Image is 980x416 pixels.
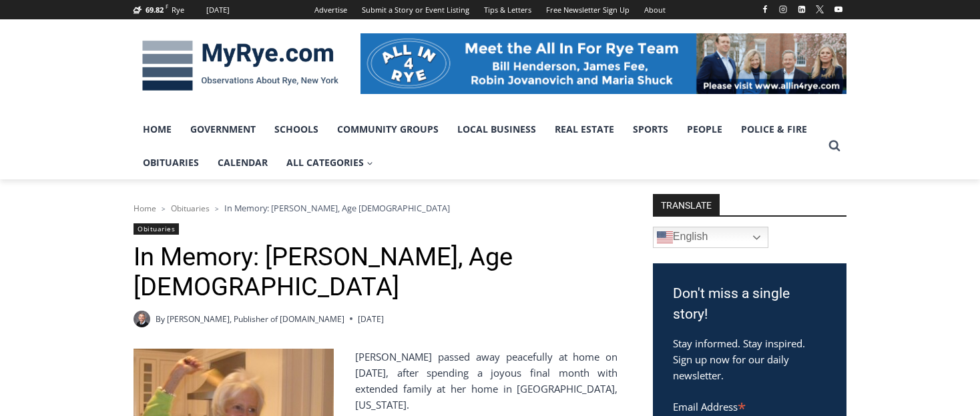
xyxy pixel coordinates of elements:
nav: Breadcrumbs [134,201,618,215]
a: Obituaries [134,146,208,179]
a: Obituaries [134,223,179,235]
time: [DATE] [358,313,384,325]
div: [DATE] [206,4,230,16]
span: In Memory: [PERSON_NAME], Age [DEMOGRAPHIC_DATA] [224,202,450,214]
a: All Categories [277,146,383,179]
a: Schools [265,113,328,146]
nav: Primary Navigation [134,113,822,180]
img: All in for Rye [360,33,846,93]
a: Police & Fire [732,113,816,146]
button: View Search Form [822,134,846,158]
img: en [657,229,673,245]
a: Home [134,113,181,146]
a: X [812,1,828,17]
p: Stay informed. Stay inspired. Sign up now for our daily newsletter. [673,335,826,383]
a: Linkedin [794,1,810,17]
a: Sports [624,113,678,146]
h1: In Memory: [PERSON_NAME], Age [DEMOGRAPHIC_DATA] [134,242,618,303]
img: MyRye.com [134,31,347,101]
span: By [156,313,165,325]
span: 69.82 [146,5,164,15]
strong: TRANSLATE [653,194,720,215]
a: Local Business [448,113,545,146]
a: Instagram [775,1,791,17]
div: Rye [172,4,184,16]
h3: Don't miss a single story! [673,283,826,325]
a: Government [181,113,265,146]
span: > [162,204,166,213]
a: Home [134,203,156,214]
a: YouTube [830,1,846,17]
a: Obituaries [171,203,210,214]
a: Facebook [757,1,773,17]
a: Real Estate [545,113,624,146]
span: > [215,204,219,213]
p: [PERSON_NAME] passed away peacefully at home on [DATE], after spending a joyous final month with ... [134,349,618,413]
a: Community Groups [328,113,448,146]
a: Author image [134,311,150,327]
a: People [678,113,732,146]
span: F [166,3,168,10]
span: All Categories [286,155,373,170]
a: English [653,227,768,248]
a: [PERSON_NAME], Publisher of [DOMAIN_NAME] [167,313,344,325]
a: Calendar [208,146,277,179]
